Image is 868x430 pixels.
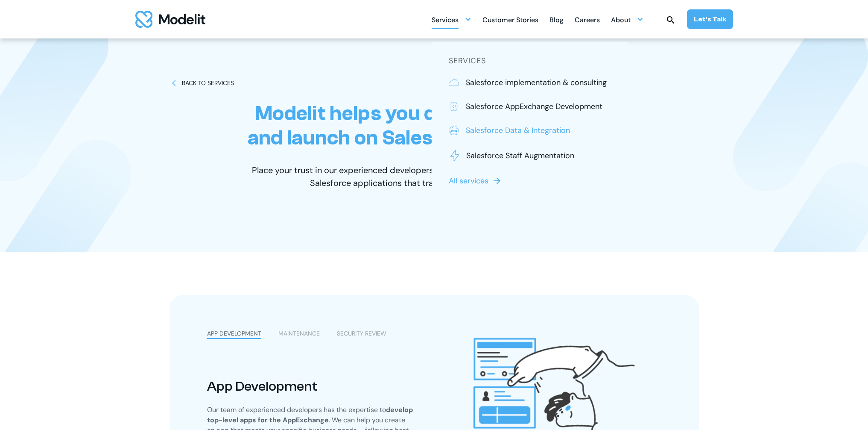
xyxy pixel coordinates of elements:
p: All services [449,175,488,186]
div: Blog [549,12,564,29]
p: Salesforce Data & Integration [466,125,570,136]
a: Customer Stories [482,11,538,28]
div: Customer Stories [482,12,538,29]
a: Salesforce implementation & consulting [449,77,611,88]
h1: Modelit helps you develop, customize, and launch on Salesforce AppExchange [236,101,633,150]
a: Careers [575,11,600,28]
div: About [611,12,631,29]
div: Careers [575,12,600,29]
div: APP DEVELOPMENT [207,329,261,338]
div: App Development [207,378,413,395]
p: Place your trust in our experienced developers, working with you to build and maintain secure Sal... [242,164,626,189]
a: Salesforce AppExchange Development [449,101,611,112]
a: Salesforce Staff Augmentation [449,149,611,162]
nav: Services [432,42,628,195]
h5: SERVICES [449,55,611,67]
div: BACK TO SERVICES [182,79,234,88]
div: Services [432,12,459,29]
a: Salesforce Data & Integration [449,125,611,136]
a: Blog [549,11,564,28]
p: Salesforce implementation & consulting [466,77,607,88]
a: BACK TO SERVICES [170,79,234,88]
img: arrow [492,176,502,186]
a: home [135,11,205,28]
div: Services [432,11,471,28]
img: modelit logo [135,11,205,28]
div: Let’s Talk [694,15,726,24]
p: Salesforce AppExchange Development [466,101,602,112]
a: All services [449,175,504,186]
a: Let’s Talk [687,9,733,29]
p: Salesforce Staff Augmentation [466,150,574,161]
div: About [611,11,643,28]
div: SECURITY REVIEW [337,329,386,338]
div: MAINTENANCE [278,329,320,338]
